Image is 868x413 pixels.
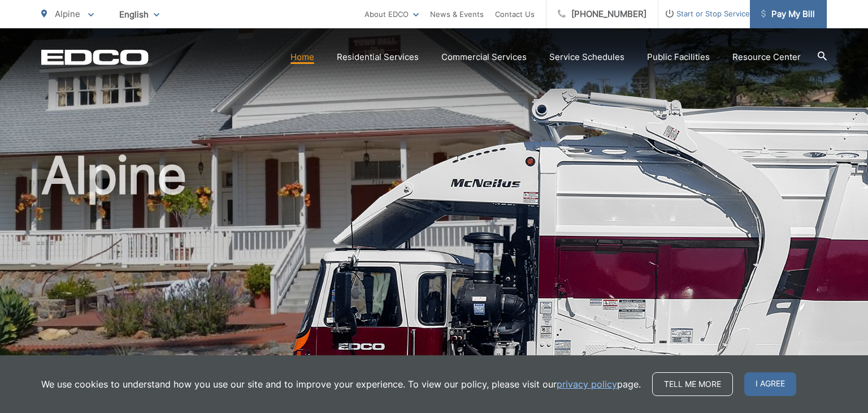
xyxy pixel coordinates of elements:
[557,377,617,391] a: privacy policy
[495,7,535,21] a: Contact Us
[652,372,733,396] a: Tell me more
[549,50,624,64] a: Service Schedules
[55,8,80,19] span: Alpine
[647,50,710,64] a: Public Facilities
[290,50,314,64] a: Home
[337,50,419,64] a: Residential Services
[441,50,527,64] a: Commercial Services
[430,7,484,21] a: News & Events
[111,5,168,24] span: English
[744,372,796,396] span: I agree
[761,7,815,21] span: Pay My Bill
[41,377,641,391] p: We use cookies to understand how you use our site and to improve your experience. To view our pol...
[364,7,419,21] a: About EDCO
[732,50,801,64] a: Resource Center
[41,49,149,65] a: EDCD logo. Return to the homepage.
